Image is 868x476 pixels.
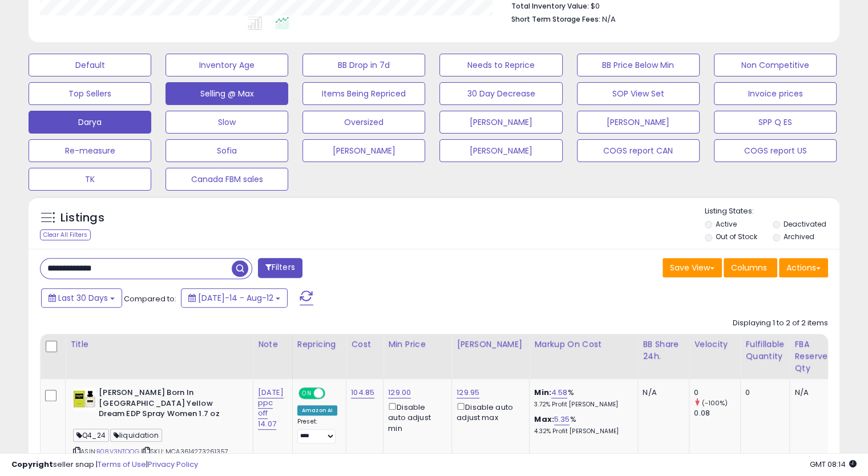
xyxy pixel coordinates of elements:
[324,389,342,398] span: OFF
[511,1,589,11] b: Total Inventory Value:
[99,388,237,422] b: [PERSON_NAME] Born In [GEOGRAPHIC_DATA] Yellow Dream EDP Spray Women 1.7 oz
[439,82,562,105] button: 30 Day Decrease
[602,14,616,25] span: N/A
[783,232,814,241] label: Archived
[779,258,828,277] button: Actions
[794,338,833,374] div: FBA Reserved Qty
[534,388,629,409] div: %
[351,387,374,398] a: 104.85
[110,429,162,442] span: liquidation
[11,459,198,470] div: seller snap | |
[300,389,314,398] span: ON
[439,54,562,76] button: Needs to Reprice
[258,387,284,430] a: [DATE] ppc off 14.07
[551,387,568,398] a: 4.58
[60,210,104,226] h5: Listings
[457,401,520,423] div: Disable auto adjust max
[297,418,337,443] div: Preset:
[73,388,96,410] img: 415JAJPp05L._SL40_.jpg
[724,258,777,277] button: Columns
[577,54,700,76] button: BB Price Below Min
[258,338,288,350] div: Note
[701,398,728,408] small: (-100%)
[511,14,600,24] b: Short Term Storage Fees:
[198,292,273,304] span: [DATE]-14 - Aug-12
[73,388,244,469] div: ASIN:
[29,82,151,105] button: Top Sellers
[534,427,629,435] p: 4.32% Profit [PERSON_NAME]
[534,401,629,409] p: 3.72% Profit [PERSON_NAME]
[388,338,447,350] div: Min Price
[29,54,151,76] button: Default
[29,168,151,191] button: TK
[534,414,629,435] div: %
[705,206,839,217] p: Listing States:
[643,338,684,362] div: BB Share 24h.
[29,111,151,134] button: Darya
[165,111,288,134] button: Slow
[302,54,425,76] button: BB Drop in 7d
[457,338,524,350] div: [PERSON_NAME]
[534,414,554,425] b: Max:
[694,338,736,350] div: Velocity
[577,111,700,134] button: [PERSON_NAME]
[165,139,288,162] button: Sofia
[96,447,139,457] a: B08V3NTQQG
[302,82,425,105] button: Items Being Repriced
[124,293,176,304] span: Compared to:
[181,288,288,308] button: [DATE]-14 - Aug-12
[643,388,680,398] div: N/A
[810,459,857,470] span: 2025-09-12 08:14 GMT
[58,292,108,304] span: Last 30 Days
[534,338,633,350] div: Markup on Cost
[577,139,700,162] button: COGS report CAN
[731,262,767,273] span: Columns
[141,447,228,456] span: | SKU: MCA3614273261357
[439,111,562,134] button: [PERSON_NAME]
[745,338,785,362] div: Fulfillable Quantity
[29,139,151,162] button: Re-measure
[577,82,700,105] button: SOP View Set
[530,334,638,379] th: The percentage added to the cost of goods (COGS) that forms the calculator for Min & Max prices.
[165,82,288,105] button: Selling @ Max
[302,111,425,134] button: Oversized
[98,459,146,470] a: Terms of Use
[297,338,341,350] div: Repricing
[554,414,570,425] a: 5.35
[11,459,53,470] strong: Copyright
[714,139,837,162] button: COGS report US
[70,338,248,350] div: Title
[733,318,828,329] div: Displaying 1 to 2 of 2 items
[40,229,91,240] div: Clear All Filters
[794,388,829,398] div: N/A
[258,258,302,278] button: Filters
[663,258,722,277] button: Save View
[165,168,288,191] button: Canada FBM sales
[439,139,562,162] button: [PERSON_NAME]
[694,388,740,398] div: 0
[714,54,837,76] button: Non Competitive
[457,387,479,398] a: 129.95
[73,429,109,442] span: Q4_24
[388,387,411,398] a: 129.00
[714,82,837,105] button: Invoice prices
[165,54,288,76] button: Inventory Age
[783,219,826,229] label: Deactivated
[388,401,443,434] div: Disable auto adjust min
[41,288,122,308] button: Last 30 Days
[745,388,781,398] div: 0
[148,459,198,470] a: Privacy Policy
[534,387,551,398] b: Min:
[302,139,425,162] button: [PERSON_NAME]
[714,111,837,134] button: SPP Q ES
[297,405,337,416] div: Amazon AI
[716,219,737,229] label: Active
[351,338,378,350] div: Cost
[716,232,757,241] label: Out of Stock
[694,408,740,418] div: 0.08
